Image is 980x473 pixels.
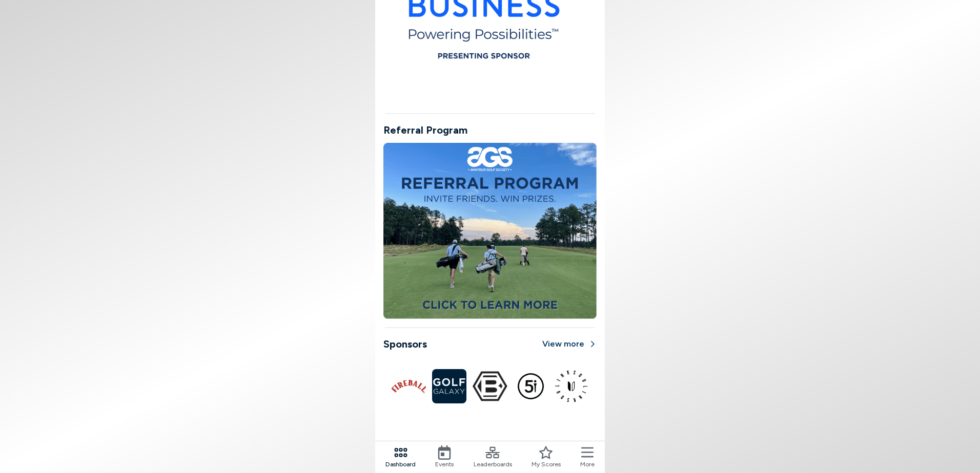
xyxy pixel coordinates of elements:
a: Leaderboards [474,445,512,469]
a: View more [542,338,597,350]
h3: Sponsors [383,336,427,352]
img: Five Iron Golf [514,369,548,403]
span: More [580,460,595,469]
span: Leaderboards [474,460,512,469]
span: Events [435,460,454,469]
img: LINKSOUL [554,369,588,403]
a: Dashboard [385,445,416,469]
span: My Scores [532,460,561,469]
img: Bettinardi Golf [473,369,507,403]
button: More [580,445,595,469]
h3: Referral Program [383,122,467,138]
img: Fireball [392,369,426,403]
a: Events [435,445,454,469]
span: Dashboard [385,460,416,469]
a: My Scores [532,445,561,469]
img: refferal image [383,143,597,319]
img: Golf Galaxy [432,369,466,403]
